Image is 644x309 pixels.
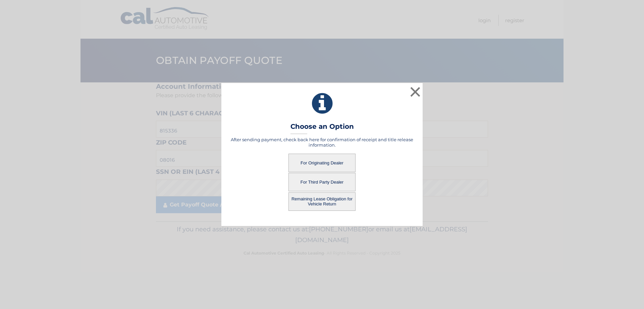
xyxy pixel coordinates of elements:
h3: Choose an Option [290,122,354,134]
button: For Third Party Dealer [288,173,356,191]
h5: After sending payment, check back here for confirmation of receipt and title release information. [230,137,414,148]
button: × [409,85,422,99]
button: Remaining Lease Obligation for Vehicle Return [288,192,356,211]
button: For Originating Dealer [288,154,356,172]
